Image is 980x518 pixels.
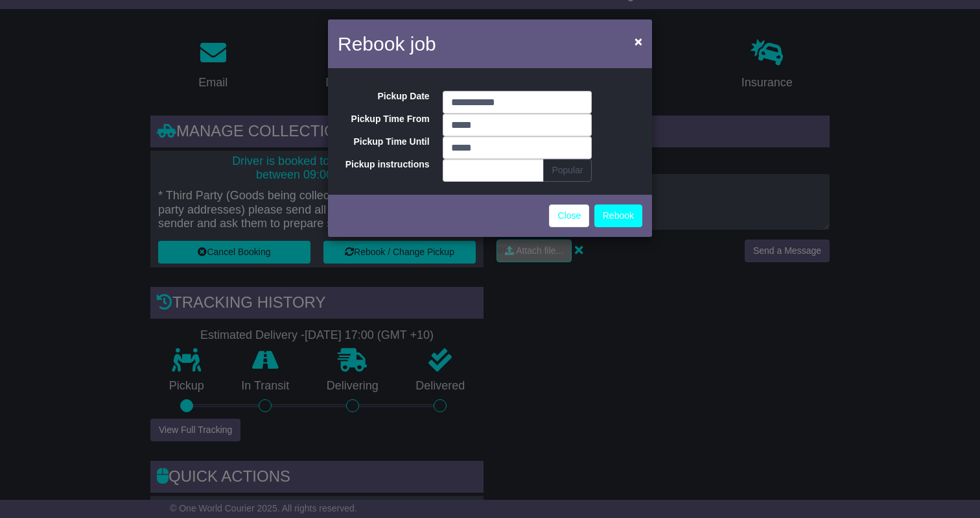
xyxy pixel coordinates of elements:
button: Rebook [594,204,642,227]
button: Close [628,28,649,55]
h4: Rebook job [338,29,436,58]
label: Pickup instructions [328,159,436,170]
button: Popular [543,159,591,182]
span: × [635,34,642,49]
label: Pickup Date [328,91,436,102]
label: Pickup Time Until [328,136,436,147]
label: Pickup Time From [328,114,436,125]
a: Close [549,204,589,227]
